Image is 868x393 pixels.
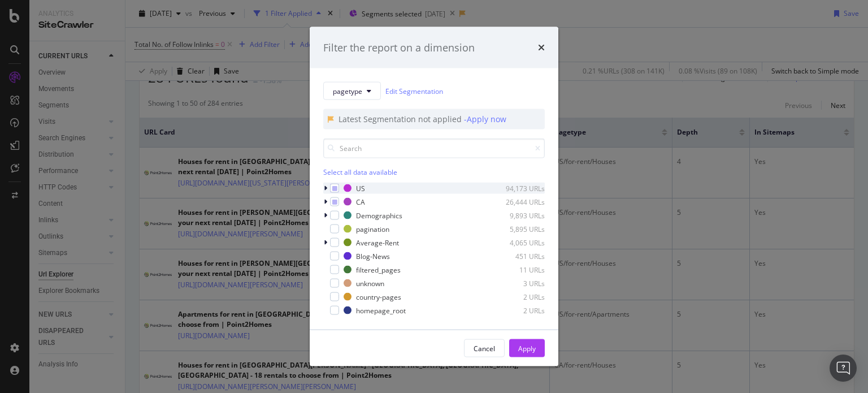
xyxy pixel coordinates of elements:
div: Open Intercom Messenger [830,355,857,382]
div: 9,893 URLs [489,210,545,220]
div: modal [310,27,558,366]
div: country-pages [356,292,401,301]
div: - Apply now [464,114,506,125]
div: CA [356,197,365,206]
div: 451 URLs [489,251,545,261]
button: pagetype [323,82,381,100]
div: pagination [356,224,389,234]
div: Blog-News [356,251,390,261]
div: 26,444 URLs [489,197,545,206]
div: 4,065 URLs [489,237,545,247]
div: Select all data available [323,167,545,177]
div: times [538,40,545,55]
div: homepage_root [356,305,406,315]
button: Apply [509,339,545,357]
div: Cancel [474,343,495,353]
div: 94,173 URLs [489,183,545,193]
button: Cancel [464,339,505,357]
div: 2 URLs [489,292,545,301]
span: pagetype [333,86,362,96]
div: 2 URLs [489,305,545,315]
div: Latest Segmentation not applied [338,114,464,125]
a: Edit Segmentation [385,85,443,97]
div: Demographics [356,210,402,220]
div: unknown [356,278,384,288]
div: Apply [518,343,536,353]
div: US [356,183,365,193]
div: 5,895 URLs [489,224,545,234]
div: 3 URLs [489,278,545,288]
div: Average-Rent [356,237,399,247]
div: Filter the report on a dimension [323,40,475,55]
input: Search [323,139,545,158]
div: 11 URLs [489,265,545,274]
div: filtered_pages [356,265,401,274]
